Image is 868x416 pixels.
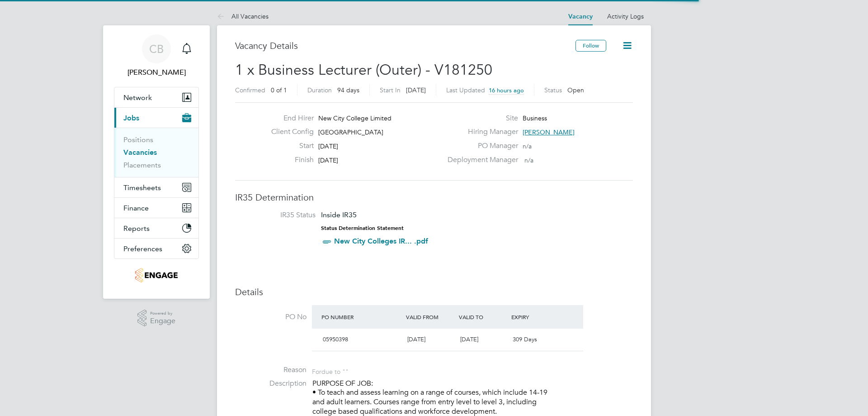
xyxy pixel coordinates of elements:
[334,237,428,245] a: New City Colleges IR... .pdf
[407,335,425,343] span: [DATE]
[235,312,307,322] label: PO No
[114,177,198,197] button: Timesheets
[312,365,349,376] div: For due to ""
[307,86,332,94] label: Duration
[123,93,152,102] span: Network
[123,135,153,144] a: Positions
[319,309,404,325] div: PO Number
[318,128,383,136] span: [GEOGRAPHIC_DATA]
[380,86,401,94] label: Start In
[318,156,338,164] span: [DATE]
[123,204,149,212] span: Finance
[544,86,562,94] label: Status
[114,34,199,78] a: CB[PERSON_NAME]
[457,309,509,325] div: Valid To
[264,114,314,123] label: End Hirer
[460,335,478,343] span: [DATE]
[318,114,392,122] span: New City College Limited
[446,86,485,94] label: Last Updated
[235,86,265,94] label: Confirmed
[442,141,518,151] label: PO Manager
[321,225,404,231] strong: Status Determination Statement
[123,244,162,253] span: Preferences
[244,210,316,220] label: IR35 Status
[509,309,562,325] div: Expiry
[150,317,175,325] span: Engage
[114,268,199,282] a: Go to home page
[442,155,518,165] label: Deployment Manager
[442,114,518,123] label: Site
[235,191,633,203] h3: IR35 Determination
[321,210,357,219] span: Inside IR35
[114,239,198,258] button: Preferences
[135,268,177,282] img: jambo-logo-retina.png
[271,86,287,94] span: 0 of 1
[114,198,198,218] button: Finance
[235,61,492,79] span: 1 x Business Lecturer (Outer) - V181250
[123,148,157,157] a: Vacancies
[235,40,576,52] h3: Vacancy Details
[150,310,175,317] span: Powered by
[114,218,198,238] button: Reports
[404,309,457,325] div: Valid From
[264,127,314,137] label: Client Config
[235,286,633,298] h3: Details
[123,114,139,122] span: Jobs
[513,335,537,343] span: 309 Days
[114,67,199,78] span: Cameron Bishop
[264,155,314,165] label: Finish
[568,13,593,20] a: Vacancy
[123,224,150,233] span: Reports
[264,141,314,151] label: Start
[103,25,210,299] nav: Main navigation
[123,161,161,169] a: Placements
[337,86,359,94] span: 94 days
[123,183,161,192] span: Timesheets
[235,365,307,375] label: Reason
[576,40,606,52] button: Follow
[114,87,198,107] button: Network
[114,108,198,128] button: Jobs
[149,43,164,55] span: CB
[442,127,518,137] label: Hiring Manager
[489,86,524,94] span: 16 hours ago
[318,142,338,150] span: [DATE]
[607,12,644,20] a: Activity Logs
[406,86,426,94] span: [DATE]
[524,156,533,164] span: n/a
[323,335,348,343] span: 05950398
[523,142,532,150] span: n/a
[217,12,269,20] a: All Vacancies
[567,86,584,94] span: Open
[523,114,547,122] span: Business
[235,379,307,388] label: Description
[137,310,176,327] a: Powered byEngage
[114,128,198,177] div: Jobs
[523,128,575,136] span: [PERSON_NAME]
